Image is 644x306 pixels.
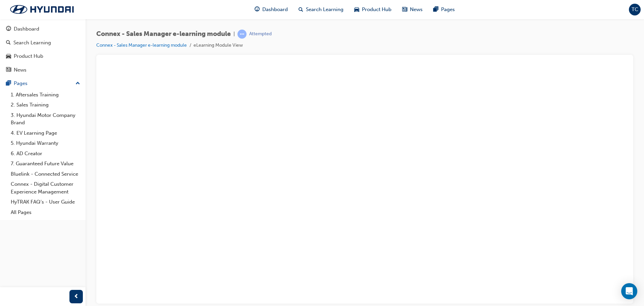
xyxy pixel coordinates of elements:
[3,50,83,62] a: Product Hub
[8,138,83,148] a: 5. Hyundai Warranty
[255,5,260,14] span: guage-icon
[6,26,11,32] span: guage-icon
[8,100,83,110] a: 2. Sales Training
[14,66,26,74] div: News
[3,2,80,16] img: Trak
[14,80,28,87] div: Pages
[632,6,638,13] span: TC
[299,5,303,14] span: search-icon
[441,6,455,13] span: Pages
[96,42,187,48] a: Connex - Sales Manager e-learning module
[6,67,11,73] span: news-icon
[6,81,11,87] span: pages-icon
[14,52,43,60] div: Product Hub
[354,5,359,14] span: car-icon
[428,3,460,16] a: pages-iconPages
[14,25,39,33] div: Dashboard
[74,293,79,301] span: prev-icon
[249,3,293,16] a: guage-iconDashboard
[397,3,428,16] a: news-iconNews
[8,207,83,218] a: All Pages
[293,3,349,16] a: search-iconSearch Learning
[3,21,83,77] button: DashboardSearch LearningProduct HubNews
[3,77,83,90] button: Pages
[362,6,391,13] span: Product Hub
[8,128,83,138] a: 4. EV Learning Page
[262,6,288,13] span: Dashboard
[75,79,80,88] span: up-icon
[249,31,272,37] div: Attempted
[3,64,83,76] a: News
[8,110,83,128] a: 3. Hyundai Motor Company Brand
[233,30,235,38] span: |
[3,23,83,35] a: Dashboard
[3,37,83,49] a: Search Learning
[96,30,231,38] span: Connex - Sales Manager e-learning module
[237,30,247,39] span: learningRecordVerb_ATTEMPT-icon
[621,283,637,299] div: Open Intercom Messenger
[8,159,83,169] a: 7. Guaranteed Future Value
[8,148,83,159] a: 6. AD Creator
[6,53,11,59] span: car-icon
[8,179,83,197] a: Connex - Digital Customer Experience Management
[629,4,641,15] button: TC
[402,5,407,14] span: news-icon
[410,6,423,13] span: News
[433,5,438,14] span: pages-icon
[349,3,397,16] a: car-iconProduct Hub
[6,40,11,46] span: search-icon
[194,42,243,49] li: eLearning Module View
[8,169,83,179] a: Bluelink - Connected Service
[13,39,51,47] div: Search Learning
[306,6,343,13] span: Search Learning
[8,197,83,207] a: HyTRAK FAQ's - User Guide
[8,90,83,100] a: 1. Aftersales Training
